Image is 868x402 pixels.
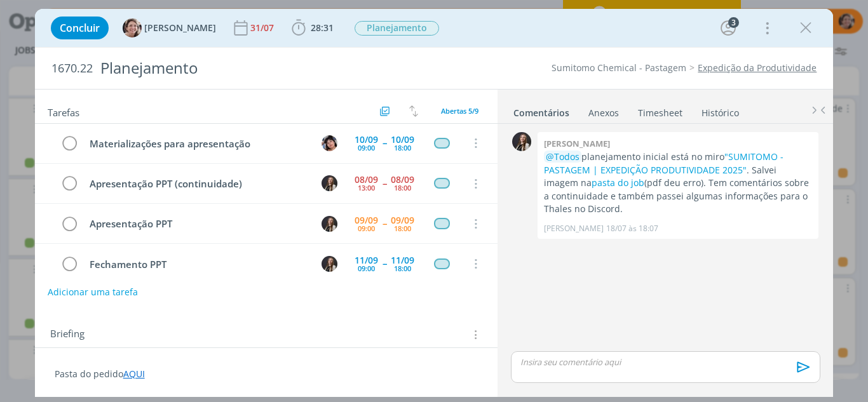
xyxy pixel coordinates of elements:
[358,184,375,191] div: 13:00
[355,216,378,225] div: 09/09
[320,254,339,273] button: L
[311,22,334,34] span: 28:31
[546,151,580,163] span: @Todos
[391,256,414,265] div: 11/09
[358,265,375,272] div: 09:00
[355,175,378,184] div: 08/09
[409,105,418,117] img: arrow-down-up.svg
[322,175,337,191] img: L
[144,23,216,32] span: [PERSON_NAME]
[383,259,386,268] span: --
[592,177,644,189] a: pasta do job
[60,23,100,33] span: Concluir
[544,223,604,234] p: [PERSON_NAME]
[320,174,339,193] button: L
[123,18,216,37] button: A[PERSON_NAME]
[355,135,378,144] div: 10/09
[354,20,440,36] button: Planejamento
[322,216,337,232] img: L
[123,18,142,37] img: A
[355,256,378,265] div: 11/09
[322,135,337,151] img: E
[394,184,411,191] div: 18:00
[552,62,686,74] a: Sumitomo Chemical - Pastagem
[55,368,478,380] p: Pasta do pedido
[51,17,109,39] button: Concluir
[320,214,339,233] button: L
[51,62,93,76] span: 1670.22
[35,9,834,397] div: dialog
[728,17,739,28] div: 3
[322,256,337,272] img: L
[391,216,414,225] div: 09/09
[47,281,139,304] button: Adicionar uma tarefa
[383,138,386,147] span: --
[394,225,411,232] div: 18:00
[544,151,812,215] p: planejamento inicial está no miro . Salvei imagem na (pdf deu erro). Tem comentários sobre a cont...
[95,53,492,84] div: Planejamento
[544,138,610,149] b: [PERSON_NAME]
[441,106,478,116] span: Abertas 5/9
[288,18,337,38] button: 28:31
[85,136,310,152] div: Materializações para apresentação
[320,133,339,152] button: E
[606,223,658,234] span: 18/07 às 18:07
[512,132,531,151] img: L
[698,62,817,74] a: Expedição da Produtividade
[50,326,85,343] span: Briefing
[391,135,414,144] div: 10/09
[48,104,79,119] span: Tarefas
[383,179,386,188] span: --
[85,257,310,272] div: Fechamento PPT
[85,216,310,232] div: Apresentação PPT
[718,18,738,38] button: 3
[394,144,411,151] div: 18:00
[85,176,310,192] div: Apresentação PPT (continuidade)
[513,101,570,119] a: Comentários
[250,23,276,32] div: 31/07
[391,175,414,184] div: 08/09
[355,21,439,36] span: Planejamento
[637,101,683,119] a: Timesheet
[701,101,740,119] a: Histórico
[123,368,145,380] a: AQUI
[383,219,386,228] span: --
[588,107,619,119] div: Anexos
[544,151,783,175] a: "SUMITOMO - PASTAGEM | EXPEDIÇÃO PRODUTIVIDADE 2025"
[394,265,411,272] div: 18:00
[358,144,375,151] div: 09:00
[358,225,375,232] div: 09:00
